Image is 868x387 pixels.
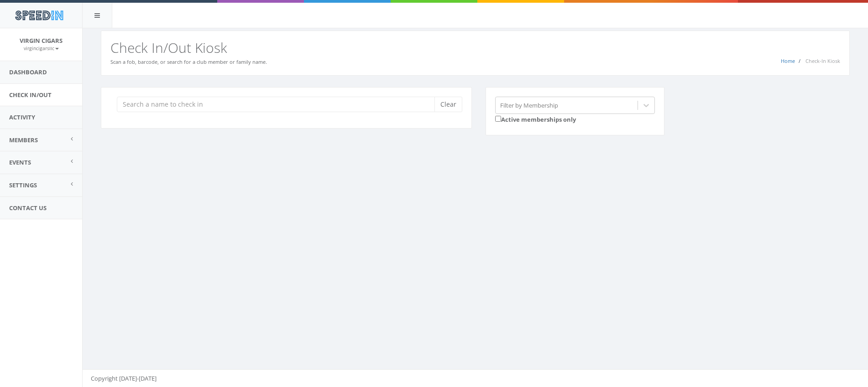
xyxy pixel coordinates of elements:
span: Members [9,136,38,144]
a: virgincigarsllc [24,44,59,52]
div: Filter by Membership [500,101,558,109]
button: Clear [434,97,462,112]
img: speedin_logo.png [10,7,68,24]
span: Settings [9,181,37,189]
span: Events [9,158,31,166]
h2: Check In/Out Kiosk [110,40,840,55]
small: virgincigarsllc [24,45,59,52]
span: Contact Us [9,204,47,212]
label: Active memberships only [495,114,576,124]
input: Active memberships only [495,116,501,122]
span: Virgin Cigars [20,36,63,45]
small: Scan a fob, barcode, or search for a club member or family name. [110,58,267,65]
a: Home [781,57,795,64]
input: Search a name to check in [117,97,441,112]
span: Check-In Kiosk [805,57,840,64]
